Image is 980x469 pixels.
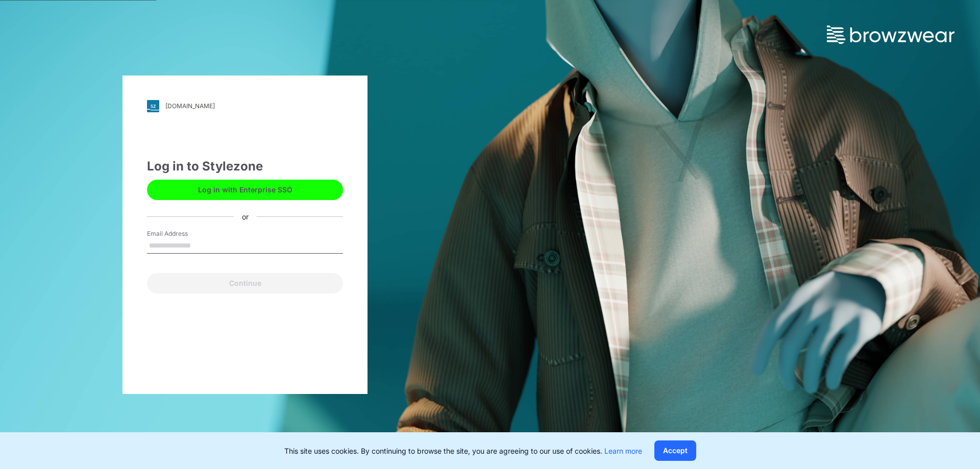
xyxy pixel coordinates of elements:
[165,102,215,110] div: [DOMAIN_NAME]
[284,446,642,456] p: This site uses cookies. By continuing to browse the site, you are agreeing to our use of cookies.
[147,180,343,200] button: Log in with Enterprise SSO
[147,229,218,238] label: Email Address
[654,440,696,461] button: Accept
[827,26,954,44] img: browzwear-logo.73288ffb.svg
[147,100,159,112] img: svg+xml;base64,PHN2ZyB3aWR0aD0iMjgiIGhlaWdodD0iMjgiIHZpZXdCb3g9IjAgMCAyOCAyOCIgZmlsbD0ibm9uZSIgeG...
[147,100,343,112] a: [DOMAIN_NAME]
[147,157,343,176] div: Log in to Stylezone
[604,447,642,455] a: Learn more
[234,211,257,222] div: or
